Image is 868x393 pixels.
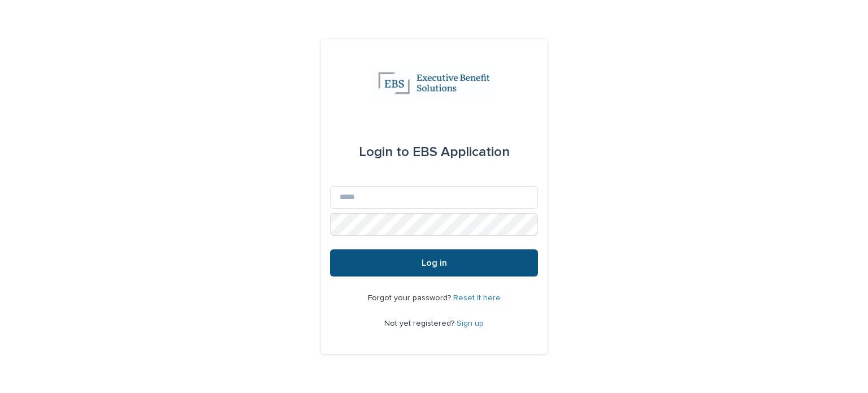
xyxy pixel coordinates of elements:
[330,249,538,277] button: Log in
[422,258,447,267] span: Log in
[384,319,457,327] span: Not yet registered?
[453,294,501,302] a: Reset it here
[372,66,495,100] img: kRBAWhqLSQ2DPCCnFJ2X
[457,319,484,327] a: Sign up
[359,136,510,168] div: EBS Application
[368,294,453,302] span: Forgot your password?
[359,145,409,159] span: Login to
